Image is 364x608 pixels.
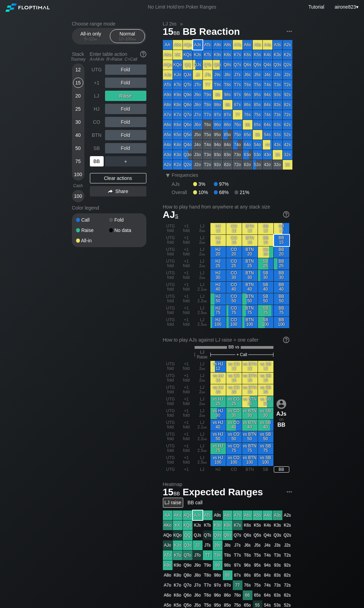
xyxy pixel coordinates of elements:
[253,50,262,60] div: K5s
[163,130,173,140] div: A5o
[162,21,178,27] span: LJ 2
[75,30,107,43] div: All-in only
[90,49,146,64] div: Enter table action
[213,40,222,50] div: A9s
[163,246,178,258] div: UTG fold
[253,150,262,160] div: 53o
[213,70,222,80] div: J9s
[253,120,262,130] div: 65s
[223,50,232,60] div: K8s
[6,3,50,12] img: Floptimal logo
[203,160,212,170] div: T2o
[183,110,193,120] div: Q7o
[90,117,104,127] div: CO
[163,40,173,50] div: AA
[183,50,193,60] div: KQs
[273,140,282,150] div: 43s
[163,160,173,170] div: A2o
[233,100,242,110] div: 87s
[263,60,272,70] div: Q4s
[73,156,83,166] div: 75
[73,143,83,153] div: 50
[283,90,292,100] div: 92s
[274,223,289,234] div: BB 12
[90,143,104,153] div: SB
[273,120,282,130] div: 63s
[273,50,282,60] div: K3s
[223,40,232,50] div: A8s
[73,78,83,88] div: 15
[285,488,293,496] img: ellipsis.fd386fe8.svg
[183,90,193,100] div: Q9o
[201,228,205,233] span: bb
[173,150,183,160] div: K3o
[213,50,222,60] div: K9s
[173,130,183,140] div: K5o
[173,70,183,80] div: KJo
[223,70,232,80] div: J8s
[193,140,202,150] div: J4o
[195,246,210,258] div: LJ 2
[242,235,258,246] div: BTN 15
[263,70,272,80] div: J4s
[203,287,207,292] span: bb
[112,30,143,43] div: Normal
[137,4,227,11] div: No Limit Hold’em Poker Ranges
[283,150,292,160] div: 32s
[263,50,272,60] div: K4s
[163,209,178,220] span: AJ
[243,140,252,150] div: 64o
[203,100,212,110] div: T8o
[263,120,272,130] div: 64s
[173,60,183,70] div: KQo
[179,270,194,281] div: +1 fold
[139,50,147,58] img: help.32db89a4.svg
[203,80,212,90] div: TT
[333,3,360,11] div: ▾
[233,90,242,100] div: 97s
[181,27,241,38] span: BB Reaction
[223,150,232,160] div: 83o
[253,60,262,70] div: Q5s
[226,246,242,258] div: CO 20
[226,223,242,234] div: CO 12
[243,160,252,170] div: 62o
[233,120,242,130] div: 76o
[163,70,173,80] div: AJo
[283,160,292,170] div: 22
[195,223,210,234] div: LJ 2
[242,270,258,281] div: BTN 30
[90,104,104,114] div: HJ
[173,80,183,90] div: KTo
[73,117,83,127] div: 30
[72,202,146,213] div: Color legend
[263,130,272,140] div: 54s
[283,40,292,50] div: A2s
[193,120,202,130] div: J6o
[195,270,210,281] div: LJ 2
[242,246,258,258] div: BTN 20
[263,160,272,170] div: 42o
[193,70,202,80] div: JJ
[201,275,205,280] span: bb
[263,100,272,110] div: 84s
[179,235,194,246] div: +1 fold
[183,100,193,110] div: Q8o
[173,120,183,130] div: K6o
[69,49,87,64] div: Stack
[210,258,226,270] div: HJ 25
[309,4,324,10] a: Tutorial
[183,70,193,80] div: QJo
[263,80,272,90] div: T4s
[274,246,289,258] div: BB 20
[263,40,272,50] div: A4s
[213,120,222,130] div: 96o
[163,204,289,210] h2: How to play hand from anywhere at any stack size
[210,270,226,281] div: HJ 30
[253,90,262,100] div: 95s
[226,258,242,270] div: CO 25
[226,270,242,281] div: CO 30
[253,70,262,80] div: J5s
[274,235,289,246] div: BB 15
[243,40,252,50] div: A6s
